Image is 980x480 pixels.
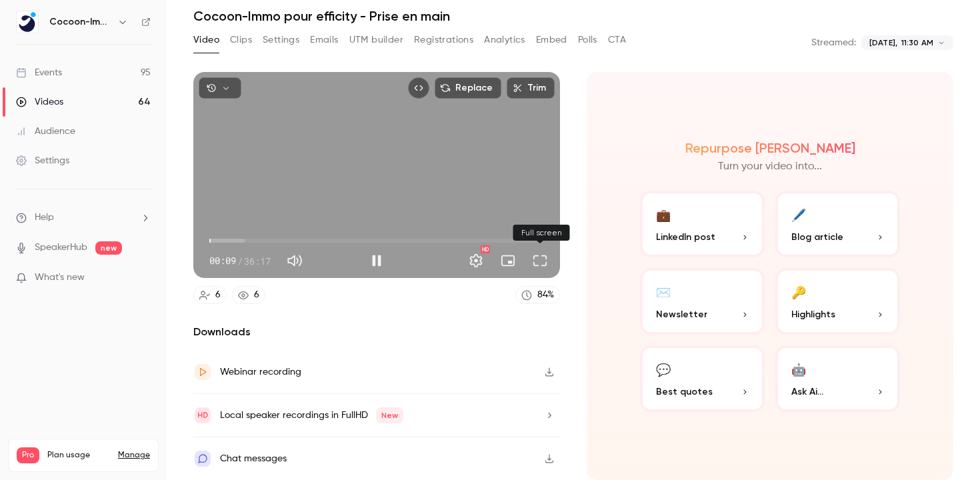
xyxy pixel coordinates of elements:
div: 💼 [656,204,671,225]
div: Events [16,66,62,79]
button: Pause [363,247,390,274]
span: Ask Ai... [791,385,823,399]
div: Local speaker recordings in FullHD [220,407,403,423]
div: 84 % [537,288,554,302]
a: 84% [515,286,560,304]
span: Pro [17,447,39,463]
div: Webinar recording [220,364,301,380]
span: Blog article [791,230,843,244]
div: Videos [16,95,63,109]
button: Clips [230,29,252,51]
div: Chat messages [220,451,287,467]
button: Replace [435,77,501,99]
div: Settings [16,154,69,167]
button: 🤖Ask Ai... [775,345,900,412]
li: help-dropdown-opener [16,211,151,225]
span: [DATE], [869,37,897,49]
div: Full screen [513,225,570,241]
span: LinkedIn post [656,230,715,244]
button: 🖊️Blog article [775,191,900,257]
a: Manage [118,450,150,461]
p: Streamed: [811,36,856,49]
span: Help [35,211,54,225]
button: Turn on miniplayer [495,247,521,274]
div: 💬 [656,359,671,379]
iframe: Noticeable Trigger [135,272,151,284]
div: Audience [16,125,75,138]
h6: Cocoon-Immo [49,15,112,29]
h2: Downloads [193,324,560,340]
button: Mute [281,247,308,274]
a: 6 [193,286,227,304]
img: Cocoon-Immo [17,11,38,33]
span: 36:17 [244,254,271,268]
div: 00:09 [209,254,271,268]
button: Trim [507,77,555,99]
div: 6 [254,288,259,302]
a: 6 [232,286,265,304]
button: Settings [263,29,299,51]
div: HD [481,245,490,253]
button: 💬Best quotes [640,345,765,412]
span: Newsletter [656,307,707,321]
p: Turn your video into... [718,159,822,175]
span: Plan usage [47,450,110,461]
button: Emails [310,29,338,51]
span: 00:09 [209,254,236,268]
button: 🔑Highlights [775,268,900,335]
a: SpeakerHub [35,241,87,255]
div: 🖊️ [791,204,806,225]
span: / [237,254,243,268]
button: Embed video [408,77,429,99]
button: UTM builder [349,29,403,51]
div: 🔑 [791,281,806,302]
button: Settings [463,247,489,274]
button: CTA [608,29,626,51]
button: Registrations [414,29,473,51]
div: 6 [215,288,221,302]
button: Analytics [484,29,525,51]
div: ✉️ [656,281,671,302]
button: Polls [578,29,597,51]
span: What's new [35,271,85,285]
h2: Repurpose [PERSON_NAME] [685,140,855,156]
h1: Cocoon-Immo pour efficity - Prise en main [193,8,953,24]
div: 🤖 [791,359,806,379]
button: 💼LinkedIn post [640,191,765,257]
button: Video [193,29,219,51]
span: Best quotes [656,385,713,399]
span: 11:30 AM [901,37,933,49]
button: Embed [536,29,567,51]
button: Full screen [527,247,553,274]
button: ✉️Newsletter [640,268,765,335]
span: New [376,407,403,423]
span: new [95,241,122,255]
span: Highlights [791,307,835,321]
